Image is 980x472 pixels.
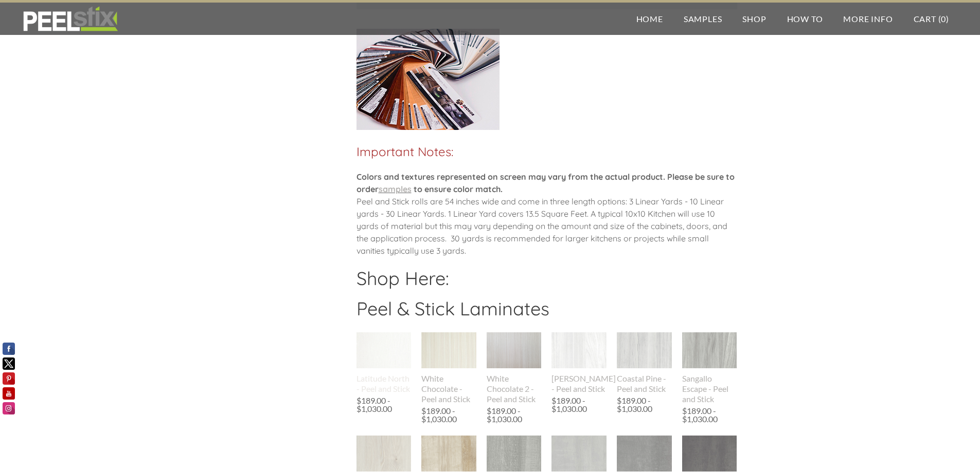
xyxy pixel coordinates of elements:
div: ​ Peel and Stick rolls are 54 inches wide and come in three length options: 3 Linear Yards - 10 L... [357,171,737,267]
div: White Chocolate 2 - Peel and Stick [487,373,542,404]
img: s832171791223022656_p779_i1_w640.jpeg [682,315,737,386]
img: s832171791223022656_p793_i1_w640.jpeg [487,315,542,386]
font: Colors and textures represented on screen may vary from the actual product. Please be sure to ord... [357,172,735,194]
div: Latitude North - Peel and Stick [357,373,412,394]
a: Samples [673,3,733,35]
div: Coastal Pine - Peel and Stick [617,373,672,394]
div: $189.00 - $1,030.00 [617,397,669,413]
div: $189.00 - $1,030.00 [682,407,735,423]
a: Coastal Pine - Peel and Stick [617,332,672,394]
div: Sangallo Escape - Peel and Stick [682,373,737,404]
div: $189.00 - $1,030.00 [357,397,409,413]
h2: Peel & Stick Laminates [357,297,737,327]
img: s832171791223022656_p847_i1_w716.png [617,315,672,386]
font: Important Notes: [357,144,453,159]
a: How To [777,3,833,35]
a: Home [626,3,673,35]
a: White Chocolate - Peel and Stick [421,332,476,404]
a: samples [379,184,412,194]
div: $189.00 - $1,030.00 [487,407,539,423]
img: s832171791223022656_p691_i2_w640.jpeg [421,436,476,472]
a: Latitude North - Peel and Stick [357,332,412,394]
img: s832171791223022656_p588_i1_w400.jpeg [421,332,476,369]
img: Picture [357,29,500,130]
img: s832171791223022656_p644_i1_w307.jpeg [486,436,542,472]
a: [PERSON_NAME] - Peel and Stick [551,332,607,394]
h2: Shop Here: [357,267,737,297]
a: White Chocolate 2 - Peel and Stick [487,332,542,404]
div: White Chocolate - Peel and Stick [421,373,476,404]
span: 0 [941,14,946,24]
a: Shop [732,3,776,35]
img: s832171791223022656_p841_i1_w690.png [551,314,607,388]
a: Cart (0) [903,3,959,35]
div: $189.00 - $1,030.00 [551,397,604,413]
a: Sangallo Escape - Peel and Stick [682,332,737,404]
div: $189.00 - $1,030.00 [421,407,474,423]
a: More Info [833,3,903,35]
img: s832171791223022656_p581_i1_w400.jpeg [357,332,412,369]
div: [PERSON_NAME] - Peel and Stick [551,373,607,394]
img: REFACE SUPPLIES [21,6,120,32]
